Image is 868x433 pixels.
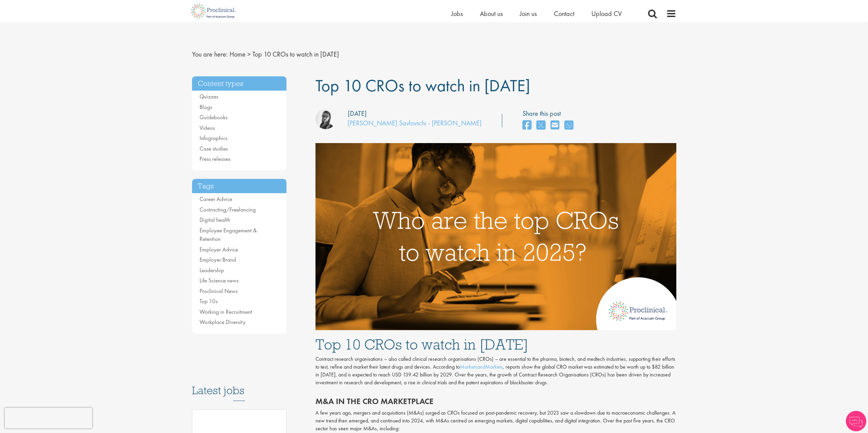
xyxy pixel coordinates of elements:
h3: Tags [192,179,287,194]
a: Upload CV [591,9,622,18]
img: Theodora Savlovschi - Wicks [315,109,336,129]
div: [DATE] [348,109,367,119]
a: share on twitter [536,118,545,133]
a: Leadership [200,266,224,274]
a: Employer Advice [200,246,238,253]
a: [PERSON_NAME] Savlovschi - [PERSON_NAME] [348,119,482,127]
a: Case studies [200,145,228,152]
a: Proclinical News [200,287,238,295]
a: Employer Brand [200,256,236,263]
a: Videos [200,124,215,132]
span: Top 10 CROs to watch in [DATE] [252,50,339,59]
a: Contracting/Freelancing [200,206,256,213]
label: Share this post [523,109,577,119]
a: Employee Engagement & Retention [200,227,257,243]
a: Guidebooks [200,113,227,121]
img: Top 10 CROs 2025| Proclinical [315,143,676,330]
a: About us [480,9,503,18]
a: Working in Recruitment [200,308,252,315]
a: Blogs [200,103,212,111]
span: > [247,50,251,59]
h2: M&A in the CRO marketplace [315,397,676,406]
a: Join us [520,9,537,18]
a: Contact [554,9,574,18]
a: Career Advice [200,195,232,203]
a: MarketsandMarkets [460,363,503,370]
a: Top 10s [200,297,218,305]
a: Life Science news [200,277,239,284]
p: Contract research organisations – also called clinical research organisations (CROs) – are essent... [315,355,676,386]
a: share on email [550,118,559,133]
span: You are here: [192,50,228,59]
p: A few years ago, mergers and acquisitions (M&As) surged as CROs focused on post-pandemic recovery... [315,409,676,433]
a: share on whats app [564,118,573,133]
h1: Top 10 CROs to watch in [DATE] [315,337,676,352]
a: breadcrumb link [230,50,246,59]
a: Jobs [451,9,463,18]
a: share on facebook [523,118,531,133]
a: Infographics [200,134,227,142]
iframe: reCAPTCHA [5,408,92,428]
a: Digital health [200,216,230,223]
a: Quizzes [200,93,218,100]
a: Workplace Diversity [200,318,246,326]
h3: Latest jobs [192,368,287,401]
a: Press releases [200,155,231,163]
img: Chatbot [846,411,866,431]
span: Top 10 CROs to watch in [DATE] [315,75,530,96]
h3: Content types [192,76,287,91]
